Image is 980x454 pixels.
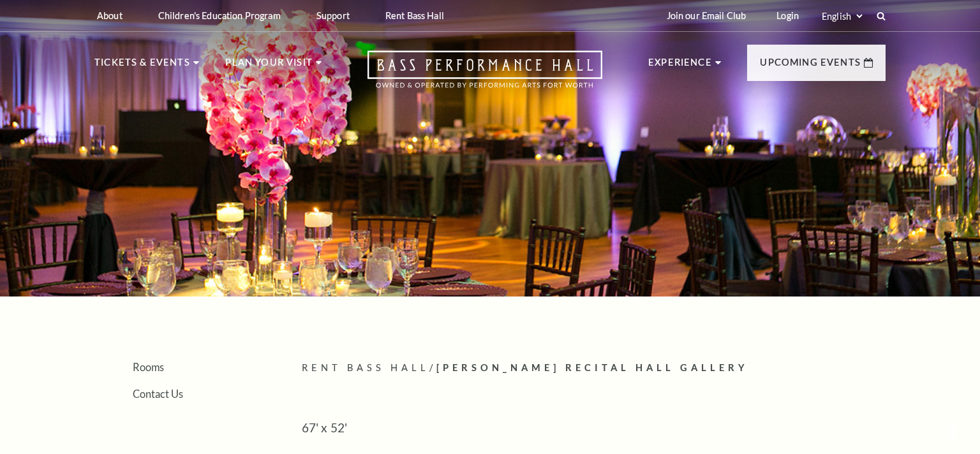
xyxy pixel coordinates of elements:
span: [PERSON_NAME] Recital Hall Gallery [436,362,748,373]
span: Rent Bass Hall [302,362,429,373]
a: Contact Us [133,388,183,400]
p: 67' x 52' [302,418,716,438]
p: Support [316,10,350,21]
p: Experience [648,55,712,78]
p: Upcoming Events [760,55,861,78]
p: Rent Bass Hall [385,10,444,21]
p: About [97,10,122,21]
p: / [302,360,886,376]
p: Children's Education Program [158,10,281,21]
p: Tickets & Events [94,55,190,78]
a: Rooms [133,361,164,373]
p: Plan Your Visit [225,55,313,78]
select: Select: [819,10,865,22]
